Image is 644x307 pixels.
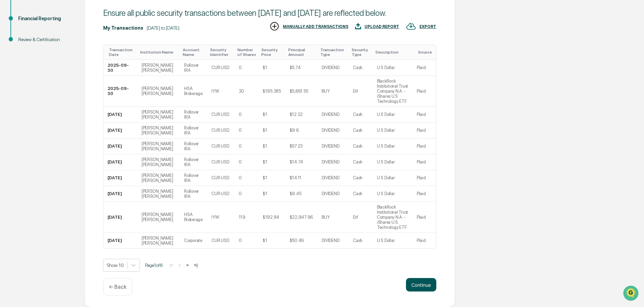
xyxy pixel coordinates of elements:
[49,86,54,91] div: 🗄️
[322,191,339,196] div: DIVIDEND
[413,170,436,186] td: Plaid
[290,112,303,117] div: $12.22
[13,98,42,104] span: Data Lookup
[180,154,207,170] td: Rollover IRA
[180,123,207,139] td: Rollover IRA
[23,58,85,64] div: We're available if you need us!
[353,112,362,117] div: Cash
[353,65,362,70] div: Cash
[142,141,176,151] div: [PERSON_NAME] [PERSON_NAME]
[239,144,242,149] div: 0
[211,215,219,220] div: IYW
[211,89,219,94] div: IYW
[104,123,138,139] td: [DATE]
[406,278,436,291] button: Continue
[211,175,229,180] div: CUR:USD
[180,76,207,107] td: HSA Brokerage
[263,65,267,70] div: $1
[46,82,86,94] a: 🗄️Attestations
[104,202,138,233] td: [DATE]
[322,159,339,164] div: DIVIDEND
[104,233,138,248] td: [DATE]
[290,215,313,220] div: $22,947.96
[239,89,244,94] div: 30
[142,212,176,222] div: [PERSON_NAME] [PERSON_NAME]
[180,186,207,202] td: Rollover IRA
[211,112,229,117] div: CUR:USD
[211,238,229,243] div: CUR:USD
[290,238,304,243] div: $50.46
[23,52,111,58] div: Start new chat
[145,263,163,268] span: Page 1 of 6
[239,215,245,220] div: 119
[353,238,362,243] div: Cash
[176,262,183,268] button: <
[142,173,176,183] div: [PERSON_NAME] [PERSON_NAME]
[4,82,46,94] a: 🖐️Preclearance
[142,86,176,96] div: [PERSON_NAME] [PERSON_NAME]
[48,114,82,119] a: Powered byPylon
[239,159,242,164] div: 0
[377,112,394,117] div: U S Dollar
[377,159,394,164] div: U S Dollar
[364,24,399,29] div: UPLOAD REPORT
[290,89,308,94] div: $5,861.55
[283,24,348,29] div: MANUALLY ADD TRANSACTIONS
[115,54,123,62] button: Start new chat
[377,144,394,149] div: U S Dollar
[180,170,207,186] td: Rollover IRA
[413,139,436,154] td: Plaid
[192,262,200,268] button: >|
[263,215,279,220] div: $192.84
[239,128,242,133] div: 0
[104,154,138,170] td: [DATE]
[288,48,315,57] div: Toggle SortBy
[352,48,370,57] div: Toggle SortBy
[239,175,242,180] div: 0
[142,236,176,246] div: [PERSON_NAME] [PERSON_NAME]
[413,154,436,170] td: Plaid
[413,202,436,233] td: Plaid
[180,60,207,76] td: Rollover IRA
[290,65,301,70] div: $5.74
[184,262,191,268] button: >
[67,114,82,119] span: Pylon
[104,170,138,186] td: [DATE]
[263,89,281,94] div: $195.385
[322,144,339,149] div: DIVIDEND
[7,14,123,25] p: How can we help?
[355,21,361,31] img: UPLOAD REPORT
[377,205,409,230] div: BlackRock Institutional Trust Company N.A. - iShares U.S. Technology ETF
[418,50,433,55] div: Toggle SortBy
[353,191,362,196] div: Cash
[7,98,12,104] div: 🔎
[322,238,339,243] div: DIVIDEND
[322,215,329,220] div: BUY
[353,175,362,180] div: Cash
[180,233,207,248] td: Corporate
[142,125,176,135] div: [PERSON_NAME] [PERSON_NAME]
[210,48,232,57] div: Toggle SortBy
[180,202,207,233] td: HSA Brokerage
[322,128,339,133] div: DIVIDEND
[322,175,339,180] div: DIVIDEND
[353,144,362,149] div: Cash
[263,159,267,164] div: $1
[376,50,410,55] div: Toggle SortBy
[290,144,303,149] div: $57.23
[104,60,138,76] td: 2025-09-30
[147,25,179,31] div: [DATE] to [DATE]
[142,63,176,73] div: [PERSON_NAME] [PERSON_NAME]
[142,189,176,199] div: [PERSON_NAME] [PERSON_NAME]
[269,21,280,31] img: MANUALLY ADD TRANSACTIONS
[7,52,19,64] img: 1746055101610-c473b297-6a78-478c-a979-82029cc54cd1
[239,191,242,196] div: 0
[622,285,641,303] iframe: Open customer support
[413,76,436,107] td: Plaid
[377,238,394,243] div: U S Dollar
[180,107,207,123] td: Rollover IRA
[18,36,74,43] div: Review & Certification
[261,48,283,57] div: Toggle SortBy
